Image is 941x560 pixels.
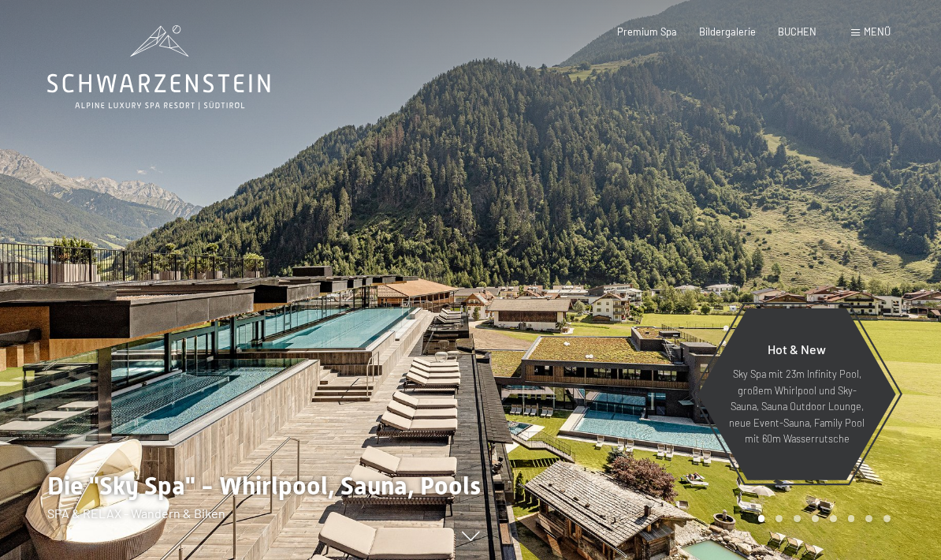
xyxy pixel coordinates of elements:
a: BUCHEN [778,25,816,38]
a: Bildergalerie [699,25,756,38]
div: Carousel Page 7 [865,515,872,522]
span: Menü [864,25,891,38]
p: Sky Spa mit 23m Infinity Pool, großem Whirlpool und Sky-Sauna, Sauna Outdoor Lounge, neue Event-S... [728,366,865,446]
div: Carousel Page 5 [830,515,837,522]
a: Premium Spa [617,25,677,38]
div: Carousel Page 6 [848,515,855,522]
div: Carousel Pagination [753,515,891,522]
a: Hot & New Sky Spa mit 23m Infinity Pool, großem Whirlpool und Sky-Sauna, Sauna Outdoor Lounge, ne... [697,308,897,481]
div: Carousel Page 4 [812,515,819,522]
div: Carousel Page 2 [775,515,783,522]
div: Carousel Page 8 [883,515,891,522]
div: Carousel Page 1 (Current Slide) [758,515,765,522]
div: Carousel Page 3 [794,515,801,522]
span: Hot & New [768,342,826,357]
